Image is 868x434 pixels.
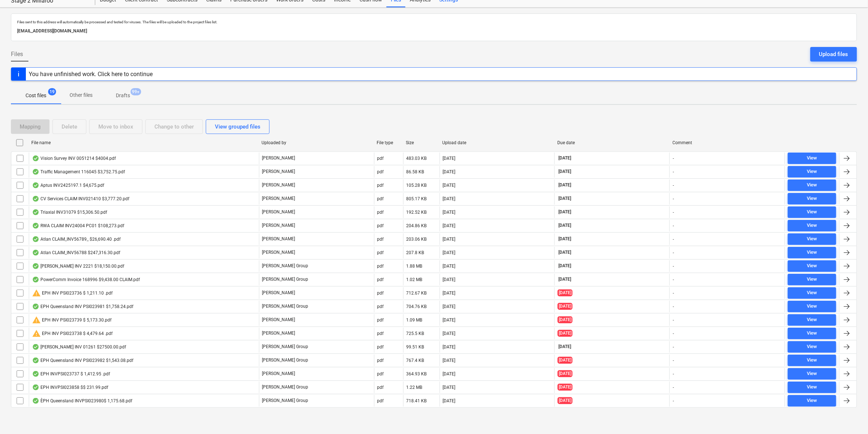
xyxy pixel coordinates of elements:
div: [DATE] [443,250,456,255]
div: [DATE] [443,169,456,174]
p: [PERSON_NAME] [262,182,295,188]
div: View grouped files [215,122,260,131]
p: [PERSON_NAME] Group [262,384,309,390]
p: Cost files [25,92,46,99]
div: [DATE] [443,317,456,323]
div: - [673,304,674,309]
p: Drafts [116,92,130,99]
div: - [673,210,674,215]
span: [DATE] [558,397,573,404]
div: CV Services CLAIM INV021410 $3,777.20.pdf [32,196,129,202]
span: [DATE] [558,169,572,175]
div: OCR finished [32,384,39,390]
p: [PERSON_NAME] [262,209,295,215]
div: Comment [673,140,782,145]
div: View [807,356,817,364]
p: [PERSON_NAME] Group [262,303,309,309]
div: - [673,371,674,376]
div: pdf [377,156,384,161]
p: [PERSON_NAME] [262,222,295,229]
div: 704.76 KB [406,304,427,309]
div: 207.8 KB [406,250,424,255]
div: Size [406,140,437,145]
span: [DATE] [558,263,572,269]
span: 99+ [131,88,141,95]
div: Upload date [443,140,552,145]
div: 483.03 KB [406,156,427,161]
div: 204.86 KB [406,223,427,228]
p: [PERSON_NAME] Group [262,276,309,283]
button: Upload files [810,47,857,62]
p: [PERSON_NAME] [262,317,295,323]
div: View [807,275,817,284]
div: View [807,302,817,311]
div: OCR finished [32,196,39,202]
button: View [788,301,836,312]
span: warning [32,316,41,324]
div: - [673,317,674,323]
span: warning [32,329,41,338]
span: [DATE] [558,370,573,377]
div: Traffic Management 116045 $3,752.75.pdf [32,169,125,175]
div: pdf [377,264,384,269]
div: [DATE] [443,344,456,350]
div: OCR finished [32,277,39,283]
span: Files [11,50,23,59]
div: OCR finished [32,209,39,215]
div: Upload files [819,50,848,59]
div: - [673,156,674,161]
button: View [788,193,836,205]
p: [PERSON_NAME] [262,371,295,377]
div: OCR finished [32,155,39,161]
button: View [788,341,836,353]
div: [DATE] [443,331,456,336]
div: File type [377,140,400,145]
div: [DATE] [443,264,456,269]
div: EPH INVPSI023737 $ 1,412.95 .pdf [32,371,110,377]
div: EPH Queensland INV PSI023982 $1,543.08.pdf [32,358,133,363]
div: EPH Queensland INV PSI023981 $1,758.24.pdf [32,304,133,309]
span: [DATE] [558,289,573,296]
p: [PERSON_NAME] [262,249,295,256]
div: EPH INV PSI023739 $ 5,173.30.pdf [32,316,111,324]
div: pdf [377,237,384,242]
p: Files sent to this address will automatically be processed and tested for viruses. The files will... [17,20,851,24]
button: View [788,274,836,285]
div: 203.06 KB [406,237,427,242]
div: pdf [377,183,384,188]
button: View [788,314,836,326]
div: OCR finished [32,236,39,242]
div: pdf [377,304,384,309]
div: [DATE] [443,398,456,403]
div: View [807,194,817,203]
div: - [673,398,674,403]
iframe: Chat Widget [832,399,868,434]
div: - [673,385,674,390]
div: OCR finished [32,371,39,377]
div: EPH INV PSI023736 $ 1,211.10 .pdf [32,289,113,297]
div: View [807,221,817,230]
span: [DATE] [558,330,573,337]
div: View [807,167,817,176]
div: [DATE] [443,196,456,201]
button: View [788,382,836,393]
div: ÈPH Queensland INVPSI023980$ 1,175.68.pdf [32,398,132,404]
div: Uploaded by [262,140,371,145]
button: View [788,153,836,164]
div: [DATE] [443,358,456,363]
div: pdf [377,277,384,282]
div: File name [31,140,256,145]
p: [EMAIL_ADDRESS][DOMAIN_NAME] [17,27,851,35]
div: 192.52 KB [406,210,427,215]
span: [DATE] [558,344,572,350]
div: Triaxial INV31079 $15,306.50.pdf [32,209,107,215]
button: View [788,368,836,380]
span: [DATE] [558,236,572,242]
div: OCR finished [32,250,39,256]
div: pdf [377,371,384,376]
div: 767.4 KB [406,358,424,363]
div: [DATE] [443,183,456,188]
div: - [673,331,674,336]
button: View [788,395,836,407]
button: View grouped files [206,119,270,134]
